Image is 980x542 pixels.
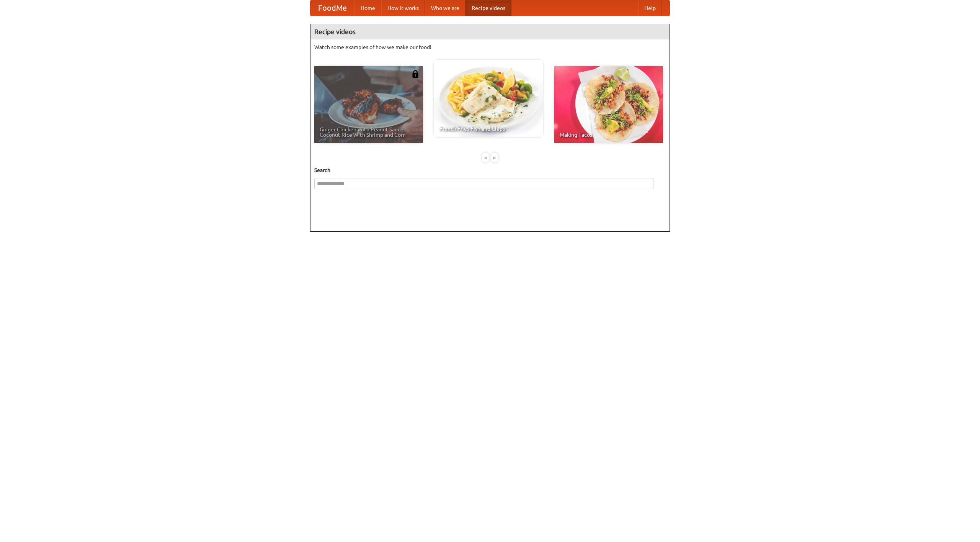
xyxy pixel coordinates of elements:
a: Who we are [425,0,465,16]
a: Making Tacos [554,66,663,143]
a: FoodMe [310,0,354,16]
span: French Fries Fish and Chips [439,126,537,131]
img: 483408.png [412,70,419,78]
div: » [491,153,498,162]
a: Home [354,0,381,16]
h5: Search [314,166,666,174]
div: « [482,153,489,162]
a: Help [638,0,662,16]
a: French Fries Fish and Chips [434,60,543,137]
a: Recipe videos [465,0,511,16]
p: Watch some examples of how we make our food! [314,43,666,51]
span: Making Tacos [560,132,658,138]
a: How it works [381,0,425,16]
h4: Recipe videos [310,24,670,39]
